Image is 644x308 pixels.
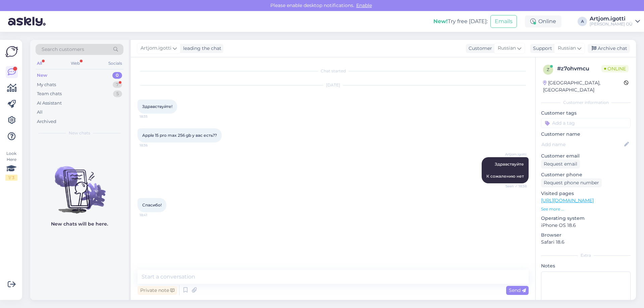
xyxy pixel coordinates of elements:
span: Artjom.igotti [501,152,527,157]
div: Socials [107,59,123,68]
p: Customer tags [541,110,631,117]
span: Seen ✓ 18:38 [501,184,527,189]
span: Здравствуйте К сожалению нет [486,162,524,179]
div: Request email [541,160,580,169]
div: Team chats [37,90,62,97]
span: z [547,67,549,72]
button: Emails [490,15,517,28]
div: All [37,109,43,116]
p: Browser [541,232,631,239]
span: 18:41 [140,212,165,218]
div: Artjom.igotti [590,16,633,21]
div: All [36,59,43,68]
div: 1 / 3 [5,175,17,181]
div: Look Here [5,150,17,181]
b: New! [433,18,448,24]
div: Web [69,59,81,68]
input: Add a tag [541,118,631,128]
div: Online [525,15,561,27]
p: New chats will be here. [51,221,108,228]
p: Customer name [541,131,631,138]
a: Artjom.igotti[PERSON_NAME] OÜ [590,16,640,27]
div: [GEOGRAPHIC_DATA], [GEOGRAPHIC_DATA] [543,79,624,94]
span: Russian [558,45,576,52]
div: Chat started [138,68,529,74]
a: [URL][DOMAIN_NAME] [541,197,594,203]
div: New [37,72,47,79]
span: Здравствуйте! [142,104,172,109]
span: Online [601,65,629,72]
p: Visited pages [541,190,631,197]
p: See more ... [541,206,631,212]
div: Archived [37,118,56,125]
span: Apple 15 pro max 256 gb у вас есть?? [142,133,217,138]
span: Спасибо! [142,202,162,207]
div: [PERSON_NAME] OÜ [590,21,633,27]
div: leading the chat [180,45,221,52]
div: [DATE] [138,82,529,88]
span: Enable [354,2,374,8]
p: Customer email [541,152,631,160]
p: iPhone OS 18.6 [541,222,631,229]
div: Try free [DATE]: [433,17,488,25]
div: Support [530,45,552,52]
span: Send [509,287,526,293]
div: Request phone number [541,178,602,187]
div: AI Assistant [37,100,62,107]
div: Private note [138,286,177,295]
span: New chats [69,130,90,136]
div: # z7ohvmcu [557,65,601,73]
p: Safari 18.6 [541,239,631,246]
div: Customer [466,45,492,52]
p: Operating system [541,215,631,222]
span: 18:36 [140,143,165,148]
p: Customer phone [541,171,631,178]
div: Archive chat [588,44,630,53]
div: A [578,17,587,26]
span: Russian [498,45,516,52]
img: Askly Logo [5,45,18,58]
div: Extra [541,252,631,258]
span: Artjom.igotti [141,45,171,52]
input: Add name [541,141,623,148]
div: 7 [113,81,122,88]
span: 18:35 [140,114,165,119]
p: Notes [541,262,631,269]
div: Customer information [541,100,631,106]
div: 5 [113,90,122,97]
img: No chats [30,154,129,214]
div: 0 [112,72,122,79]
span: Search customers [42,46,84,53]
div: My chats [37,81,56,88]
